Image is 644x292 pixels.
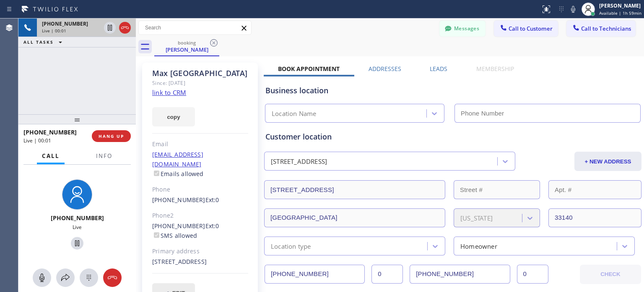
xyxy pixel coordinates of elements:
[205,222,219,230] span: Ext: 0
[271,241,311,251] div: Location type
[152,150,203,168] a: [EMAIL_ADDRESS][DOMAIN_NAME]
[139,21,251,34] input: Search
[517,265,548,284] input: Ext. 2
[278,65,340,73] label: Book Appointment
[152,88,186,97] a: link to CRM
[103,268,122,287] button: Hang up
[119,22,131,34] button: Hang up
[152,196,205,204] a: [PHONE_NUMBER]
[454,180,540,199] input: Street #
[566,21,636,37] button: Call to Technicians
[265,131,640,142] div: Customer location
[37,148,65,164] button: Call
[155,39,218,46] div: booking
[272,109,317,118] div: Location Name
[494,21,558,37] button: Call to Customer
[99,133,124,139] span: HANG UP
[33,268,51,287] button: Mute
[264,180,445,199] input: Address
[548,180,641,199] input: Apt. #
[56,268,75,287] button: Open directory
[152,68,248,78] div: Max [GEOGRAPHIC_DATA]
[476,65,514,73] label: Membership
[439,21,486,37] button: Messages
[264,208,445,227] input: City
[42,20,88,27] span: [PHONE_NUMBER]
[509,25,553,32] span: Call to Customer
[410,265,510,284] input: Phone Number 2
[265,265,365,284] input: Phone Number
[460,241,497,251] div: Homeowner
[152,211,248,221] div: Phone2
[581,25,631,32] span: Call to Technicians
[454,104,641,123] input: Phone Number
[152,107,195,126] button: copy
[18,37,70,47] button: ALL TASKS
[152,247,248,256] div: Primary address
[42,152,60,160] span: Call
[154,232,159,238] input: SMS allowed
[430,65,447,73] label: Leads
[155,37,218,55] div: Max Udine
[71,237,83,250] button: Hold Customer
[271,157,327,166] div: [STREET_ADDRESS]
[152,170,204,178] label: Emails allowed
[567,3,579,15] button: Mute
[96,152,112,160] span: Info
[152,185,248,195] div: Phone
[23,128,77,136] span: [PHONE_NUMBER]
[154,171,159,176] input: Emails allowed
[574,152,641,171] button: + NEW ADDRESS
[23,39,54,45] span: ALL TASKS
[152,139,248,149] div: Email
[42,28,66,34] span: Live | 00:01
[155,46,218,53] div: [PERSON_NAME]
[104,22,116,34] button: Hold Customer
[599,10,641,16] span: Available | 1h 59min
[205,196,219,204] span: Ext: 0
[580,265,641,284] button: CHECK
[152,231,197,239] label: SMS allowed
[371,265,403,284] input: Ext.
[599,2,641,9] div: [PERSON_NAME]
[80,268,98,287] button: Open dialpad
[369,65,401,73] label: Addresses
[152,222,205,230] a: [PHONE_NUMBER]
[548,208,641,227] input: ZIP
[92,130,131,142] button: HANG UP
[73,224,82,231] span: Live
[152,257,248,267] div: [STREET_ADDRESS]
[23,137,51,144] span: Live | 00:01
[152,78,248,88] div: Since: [DATE]
[265,85,640,96] div: Business location
[91,148,117,164] button: Info
[51,214,104,222] span: [PHONE_NUMBER]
